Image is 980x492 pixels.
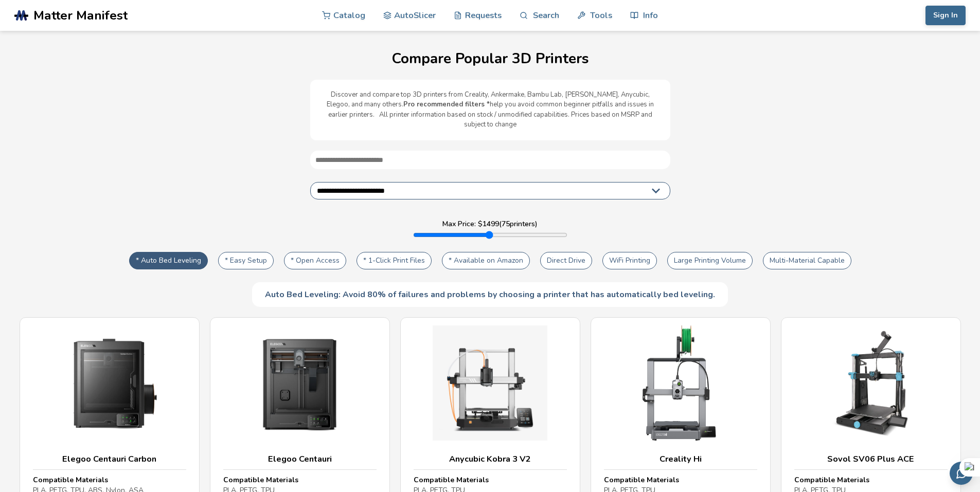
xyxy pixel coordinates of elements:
[925,6,966,25] button: Sign In
[357,252,432,269] button: * 1-Click Print Files
[763,252,851,269] button: Multi-Material Capable
[403,100,490,109] b: Pro recommended filters *
[414,454,567,464] h3: Anycubic Kobra 3 V2
[218,252,274,269] button: * Easy Setup
[33,8,128,23] span: Matter Manifest
[414,475,489,485] strong: Compatible Materials
[604,475,679,485] strong: Compatible Materials
[667,252,753,269] button: Large Printing Volume
[10,51,970,67] h1: Compare Popular 3D Printers
[604,454,757,464] h3: Creality Hi
[602,252,657,269] button: WiFi Printing
[284,252,346,269] button: * Open Access
[252,282,728,307] div: Auto Bed Leveling: Avoid 80% of failures and problems by choosing a printer that has automaticall...
[442,252,530,269] button: * Available on Amazon
[33,454,186,464] h3: Elegoo Centauri Carbon
[442,220,538,228] label: Max Price: $ 1499 ( 75 printers)
[794,475,869,485] strong: Compatible Materials
[223,454,377,464] h3: Elegoo Centauri
[129,252,208,269] button: * Auto Bed Leveling
[223,475,298,485] strong: Compatible Materials
[320,90,660,130] p: Discover and compare top 3D printers from Creality, Ankermake, Bambu Lab, [PERSON_NAME], Anycubic...
[33,475,108,485] strong: Compatible Materials
[540,252,592,269] button: Direct Drive
[950,462,973,485] button: Send feedback via email
[794,454,948,464] h3: Sovol SV06 Plus ACE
